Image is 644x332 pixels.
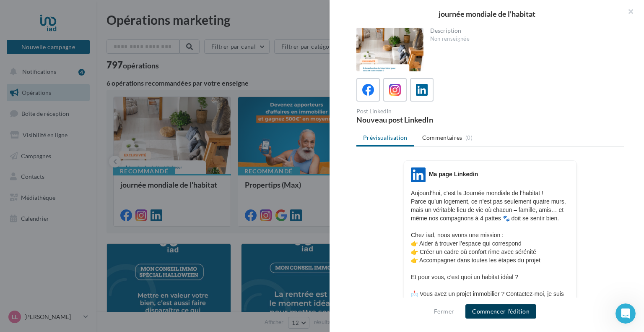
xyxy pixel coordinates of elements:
[356,108,487,114] div: Post LinkedIn
[465,134,473,141] span: (0)
[411,189,569,306] p: Aujourd’hui, c’est la Journée mondiale de l’habitat ! Parce qu’un logement, ce n’est pas seulemen...
[429,170,478,178] div: Ma page Linkedin
[431,306,457,316] button: Fermer
[430,35,618,43] div: Non renseignée
[465,304,536,319] button: Commencer l'édition
[343,10,631,18] div: journée mondiale de l'habitat
[422,133,462,142] span: Commentaires
[430,28,618,34] div: Description
[356,116,487,123] div: Nouveau post LinkedIn
[615,303,636,324] iframe: Intercom live chat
